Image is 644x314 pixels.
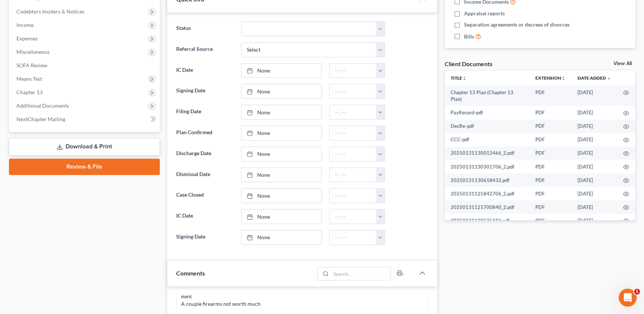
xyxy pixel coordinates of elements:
[330,230,376,244] input: -- : --
[572,214,617,227] td: [DATE]
[16,102,69,109] span: Additional Documents
[445,160,529,173] td: 20250131130301706_2.pdf
[330,147,376,161] input: -- : --
[529,106,572,119] td: PDF
[464,21,570,28] span: Separation agreements or decrees of divorces
[9,138,160,156] a: Download & Print
[330,64,376,78] input: -- : --
[16,89,43,95] span: Chapter 13
[242,168,321,182] a: None
[445,120,529,133] td: DecRe-pdf
[242,64,321,78] a: None
[634,289,640,295] span: 1
[445,200,529,214] td: 20250131125700840_2.pdf
[529,214,572,227] td: PDF
[172,63,237,78] label: IC Date
[242,209,321,224] a: None
[445,187,529,200] td: 20250131125842706_2.pdf
[445,60,492,68] div: Client Documents
[572,200,617,214] td: [DATE]
[242,126,321,140] a: None
[529,200,572,214] td: PDF
[330,188,376,203] input: -- : --
[445,133,529,147] td: CCC-pdf
[578,75,611,81] a: Date Added expand_more
[172,209,237,224] label: IC Date
[172,147,237,161] label: Discharge Date
[242,188,321,203] a: None
[172,188,237,203] label: Case Closed
[619,289,637,307] iframe: Intercom live chat
[572,147,617,160] td: [DATE]
[330,126,376,140] input: -- : --
[172,230,237,245] label: Signing Date
[561,76,566,81] i: unfold_more
[176,270,205,277] span: Comments
[172,42,237,57] label: Referral Source
[16,8,84,15] span: Codebtors Insiders & Notices
[16,49,50,55] span: Miscellaneous
[242,230,321,244] a: None
[16,76,42,82] span: Means Test
[242,147,321,161] a: None
[529,133,572,147] td: PDF
[330,209,376,224] input: -- : --
[330,84,376,98] input: -- : --
[529,173,572,187] td: PDF
[464,33,474,40] span: Bills
[445,86,529,106] td: Chapter 13 Plan (Chapter 13 Plan)
[445,106,529,119] td: PayRecord-pdf
[529,147,572,160] td: PDF
[330,105,376,119] input: -- : --
[10,59,160,72] a: SOFA Review
[9,158,160,175] a: Review & File
[445,147,529,160] td: 20250131130012466_2.pdf
[535,75,566,81] a: Extensionunfold_more
[613,61,632,66] a: View All
[572,133,617,147] td: [DATE]
[529,160,572,173] td: PDF
[451,75,467,81] a: Titleunfold_more
[572,173,617,187] td: [DATE]
[572,86,617,106] td: [DATE]
[172,84,237,99] label: Signing Date
[529,120,572,133] td: PDF
[242,84,321,98] a: None
[16,22,34,28] span: Income
[172,21,237,36] label: Status
[572,120,617,133] td: [DATE]
[572,160,617,173] td: [DATE]
[16,35,38,41] span: Expenses
[331,267,390,280] input: Search...
[242,105,321,119] a: None
[464,10,505,17] span: Appraisal reports
[445,214,529,227] td: 20250131130525183.pdf
[10,113,160,126] a: NextChapter Mailing
[330,168,376,182] input: -- : --
[572,187,617,200] td: [DATE]
[172,105,237,120] label: Filing Date
[572,106,617,119] td: [DATE]
[172,167,237,182] label: Dismissal Date
[529,187,572,200] td: PDF
[607,76,611,81] i: expand_more
[529,86,572,106] td: PDF
[16,116,65,122] span: NextChapter Mailing
[462,76,467,81] i: unfold_more
[445,173,529,187] td: 20250131130618432.pdf
[172,126,237,141] label: Plan Confirmed
[16,62,47,68] span: SOFA Review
